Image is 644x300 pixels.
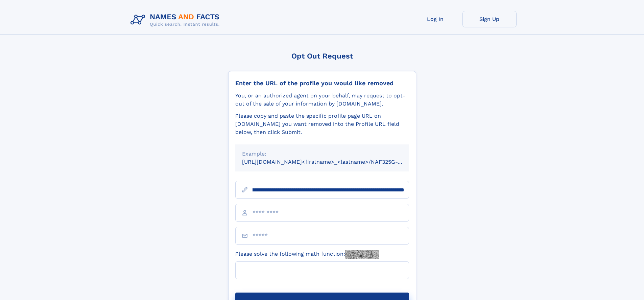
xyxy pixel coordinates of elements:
[228,52,416,60] div: Opt Out Request
[128,11,225,29] img: Logo Names and Facts
[242,159,422,165] small: [URL][DOMAIN_NAME]<firstname>_<lastname>/NAF325G-xxxxxxxx
[408,11,462,27] a: Log In
[235,79,409,87] div: Enter the URL of the profile you would like removed
[235,112,409,136] div: Please copy and paste the specific profile page URL on [DOMAIN_NAME] you want removed into the Pr...
[462,11,517,27] a: Sign Up
[235,250,379,259] label: Please solve the following math function:
[235,92,409,108] div: You, or an authorized agent on your behalf, may request to opt-out of the sale of your informatio...
[242,150,402,158] div: Example:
